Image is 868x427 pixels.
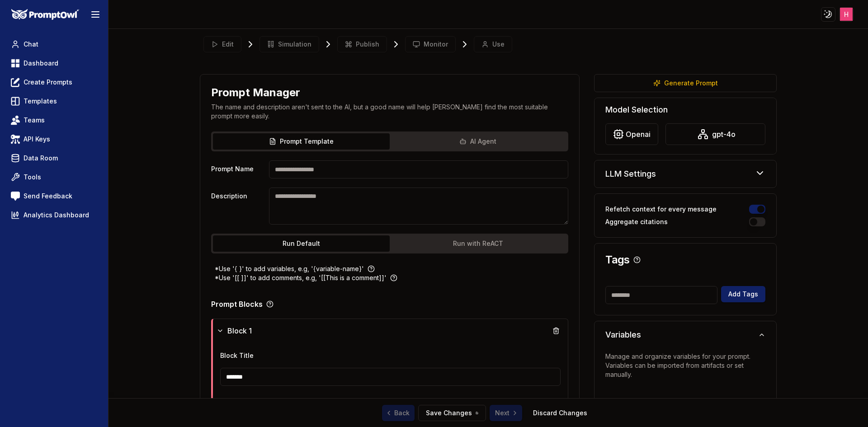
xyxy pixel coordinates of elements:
a: Back [382,405,415,421]
span: Data Room [24,154,58,163]
label: Block Title [220,352,254,359]
label: Aggregate citations [605,219,668,225]
span: Dashboard [24,59,58,68]
button: openai [605,123,658,145]
button: Run with ReACT [390,235,566,252]
label: Refetch context for every message [605,206,717,212]
h5: LLM Settings [605,168,656,180]
a: Templates [7,93,101,109]
a: Next [490,405,522,421]
img: ACg8ocJJXoBNX9W-FjmgwSseULRJykJmqCZYzqgfQpEi3YodQgNtRg=s96-c [840,8,853,21]
p: *Use '{ }' to add variables, e.g, '{variable-name}' [215,264,364,273]
span: API Keys [24,135,50,144]
span: gpt-4o [712,129,736,140]
a: Dashboard [7,55,101,71]
a: Teams [7,112,101,128]
p: Manage and organize variables for your prompt. Variables can be imported from artifacts or set ma... [605,352,765,379]
span: Block 1 [227,325,252,336]
button: Add Tags [721,286,765,302]
span: Chat [24,40,38,49]
h5: Model Selection [605,103,765,116]
h3: Tags [605,254,630,265]
span: Templates [24,97,57,106]
p: The name and description aren't sent to the AI, but a good name will help [PERSON_NAME] find the ... [211,103,569,121]
span: Tools [24,173,41,182]
button: Save Changes [418,405,486,421]
a: Send Feedback [7,188,101,204]
button: Variables [594,321,776,348]
p: Prompt Blocks [211,300,263,308]
span: Create Prompts [24,78,72,87]
span: openai [626,129,651,140]
p: *Use '[[ ]]' to add comments, e.g, '[[This is a comment]]' [215,273,387,282]
h1: Prompt Manager [211,85,300,100]
label: Description [211,188,265,225]
a: Data Room [7,150,101,166]
span: Send Feedback [24,192,72,201]
button: Run Default [213,235,390,252]
a: API Keys [7,131,101,147]
a: Create Prompts [7,74,101,90]
button: Prompt Template [213,133,390,150]
a: Chat [7,36,101,52]
img: feedback [11,192,20,201]
span: Teams [24,116,45,125]
span: Analytics Dashboard [24,211,89,220]
button: Discard Changes [526,405,594,421]
a: Discard Changes [533,408,587,418]
button: gpt-4o [665,123,765,145]
label: Prompt Name [211,160,265,178]
a: Analytics Dashboard [7,207,101,223]
button: Generate Prompt [594,74,777,92]
button: AI Agent [390,133,566,150]
a: Tools [7,169,101,185]
img: PromptOwl [11,9,79,20]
